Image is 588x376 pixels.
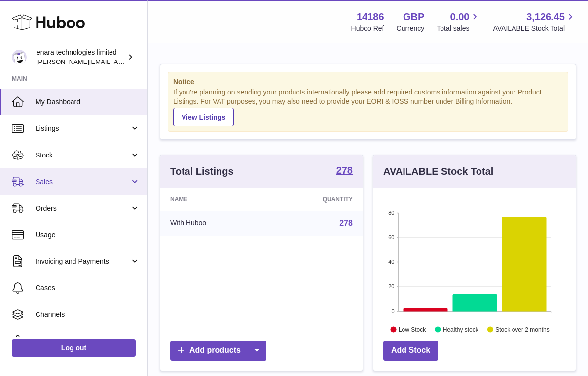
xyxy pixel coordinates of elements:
[36,283,140,293] span: Cases
[443,326,479,333] text: Healthy stock
[37,58,198,65] span: [PERSON_NAME][EMAIL_ADDRESS][DOMAIN_NAME]
[336,165,353,177] a: 278
[493,10,576,33] a: 3,126.45 AVAILABLE Stock Total
[397,24,425,33] div: Currency
[526,10,565,24] span: 3,126.45
[437,10,480,33] a: 0.00 Total sales
[12,50,27,64] img: Dee@enara.co
[388,259,394,265] text: 40
[267,188,363,211] th: Quantity
[391,308,394,314] text: 0
[173,77,563,87] strong: Notice
[36,151,130,160] span: Stock
[36,337,140,346] span: Settings
[450,10,470,24] span: 0.00
[36,257,130,266] span: Invoicing and Payments
[383,165,493,178] h3: AVAILABLE Stock Total
[336,165,353,175] strong: 278
[493,24,576,33] span: AVAILABLE Stock Total
[36,310,140,319] span: Channels
[388,210,394,216] text: 80
[495,326,549,333] text: Stock over 2 months
[173,108,234,126] a: View Listings
[383,341,438,361] a: Add Stock
[36,204,130,213] span: Orders
[36,177,130,187] span: Sales
[36,97,140,107] span: My Dashboard
[170,165,234,178] h3: Total Listings
[437,24,480,33] span: Total sales
[37,48,125,66] div: enara technologies limited
[170,341,266,361] a: Add products
[351,24,384,33] div: Huboo Ref
[403,10,424,24] strong: GBP
[339,219,353,227] a: 278
[388,234,394,240] text: 60
[160,211,267,236] td: With Huboo
[173,88,563,126] div: If you're planning on sending your products internationally please add required customs informati...
[357,10,384,24] strong: 14186
[399,326,426,333] text: Low Stock
[12,339,136,357] a: Log out
[36,230,140,240] span: Usage
[36,124,130,133] span: Listings
[388,283,394,289] text: 20
[160,188,267,211] th: Name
